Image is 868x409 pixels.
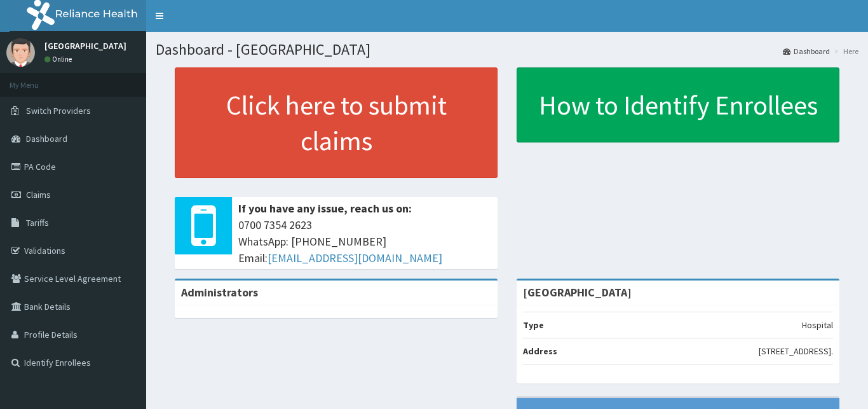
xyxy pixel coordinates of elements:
span: 0700 7354 2623 WhatsApp: [PHONE_NUMBER] Email: [238,217,491,266]
a: [EMAIL_ADDRESS][DOMAIN_NAME] [268,251,442,265]
p: [STREET_ADDRESS]. [759,345,833,357]
b: Type [523,319,544,331]
a: How to Identify Enrollees [517,67,839,142]
li: Here [831,46,858,57]
img: User Image [6,38,35,67]
span: Tariffs [26,217,49,228]
span: Switch Providers [26,105,91,116]
span: Dashboard [26,133,67,144]
h1: Dashboard - [GEOGRAPHIC_DATA] [156,41,858,58]
p: Hospital [802,319,833,331]
a: Dashboard [783,46,830,57]
strong: [GEOGRAPHIC_DATA] [523,285,632,300]
p: [GEOGRAPHIC_DATA] [44,41,126,50]
b: Address [523,345,557,357]
b: If you have any issue, reach us on: [238,201,412,216]
a: Click here to submit claims [175,67,498,178]
a: Online [44,55,75,64]
span: Claims [26,189,51,200]
b: Administrators [181,285,258,300]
